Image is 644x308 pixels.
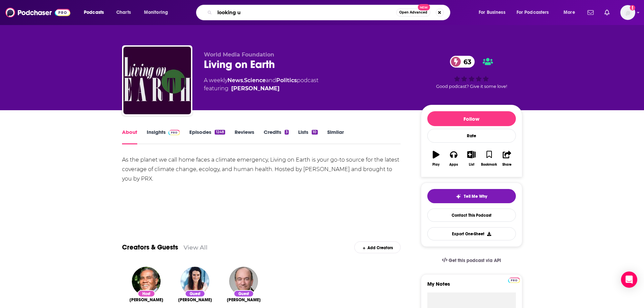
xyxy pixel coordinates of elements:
a: Show notifications dropdown [585,7,596,18]
span: New [418,4,430,10]
button: open menu [474,7,514,18]
div: As the planet we call home faces a climate emergency, Living on Earth is your go-to source for th... [122,155,401,184]
span: More [564,8,575,17]
img: Steve Curwood [132,267,161,295]
a: Pro website [508,277,520,283]
span: Logged in as ExperimentPublicist [620,5,635,20]
a: Science [244,77,266,84]
div: Guest [234,290,254,297]
a: Creators & Guests [122,243,178,252]
a: Steve Curwood [129,297,163,303]
a: Show notifications dropdown [602,7,612,18]
img: Podchaser - Follow, Share and Rate Podcasts [5,6,70,19]
span: Charts [116,8,131,17]
a: Steve Curwood [231,85,280,93]
button: Open AdvancedNew [396,8,430,17]
div: Rate [427,129,516,143]
div: Search podcasts, credits, & more... [202,5,457,20]
a: Reviews [235,129,254,144]
button: open menu [139,7,177,18]
span: Open Advanced [399,11,427,14]
div: 1248 [215,130,225,135]
div: Guest [185,290,205,297]
div: A weekly podcast [204,76,318,93]
img: Podchaser Pro [508,278,520,283]
span: For Podcasters [517,8,549,17]
button: Apps [445,146,462,171]
button: Play [427,146,445,171]
span: Get this podcast via API [449,258,501,263]
span: and [266,77,276,84]
div: Bookmark [481,163,497,167]
a: About [122,129,137,144]
a: Charts [112,7,135,18]
div: List [469,163,474,167]
button: Bookmark [480,146,498,171]
a: InsightsPodchaser Pro [147,129,180,144]
span: Podcasts [84,8,104,17]
span: Tell Me Why [464,194,487,199]
span: 63 [457,56,475,68]
div: 63Good podcast? Give it some love! [421,51,522,93]
div: 3 [285,130,289,135]
span: [PERSON_NAME] [178,297,212,303]
span: For Business [479,8,505,17]
div: Open Intercom Messenger [621,271,637,288]
span: , [243,77,244,84]
img: tell me why sparkle [456,194,461,199]
a: Richard Lazarus [227,297,261,303]
label: My Notes [427,281,516,292]
button: Follow [427,111,516,126]
button: List [462,146,480,171]
a: Politics [276,77,297,84]
img: Living on Earth [123,47,191,114]
a: Lulu Miller [178,297,212,303]
img: Podchaser Pro [168,130,180,135]
a: Credits3 [264,129,289,144]
div: Play [432,163,439,167]
a: Contact This Podcast [427,209,516,222]
a: Get this podcast via API [436,252,507,269]
a: Episodes1248 [189,129,225,144]
div: Host [138,290,155,297]
img: User Profile [620,5,635,20]
a: Lists10 [298,129,317,144]
a: View All [184,244,208,251]
button: open menu [512,7,559,18]
span: [PERSON_NAME] [129,297,163,303]
div: Apps [449,163,458,167]
button: Share [498,146,516,171]
button: tell me why sparkleTell Me Why [427,189,516,203]
span: World Media Foundation [204,51,274,58]
svg: Add a profile image [630,5,635,10]
input: Search podcasts, credits, & more... [215,7,396,18]
button: open menu [559,7,583,18]
a: News [228,77,243,84]
div: Add Creators [354,241,401,253]
span: Monitoring [144,8,168,17]
div: 10 [312,130,317,135]
img: Richard Lazarus [229,267,258,295]
button: Show profile menu [620,5,635,20]
button: open menu [79,7,113,18]
span: [PERSON_NAME] [227,297,261,303]
div: Share [502,163,511,167]
span: featuring [204,85,318,93]
a: Similar [327,129,344,144]
a: 63 [450,56,475,68]
span: Good podcast? Give it some love! [436,84,507,89]
button: Export One-Sheet [427,227,516,240]
img: Lulu Miller [181,267,209,295]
